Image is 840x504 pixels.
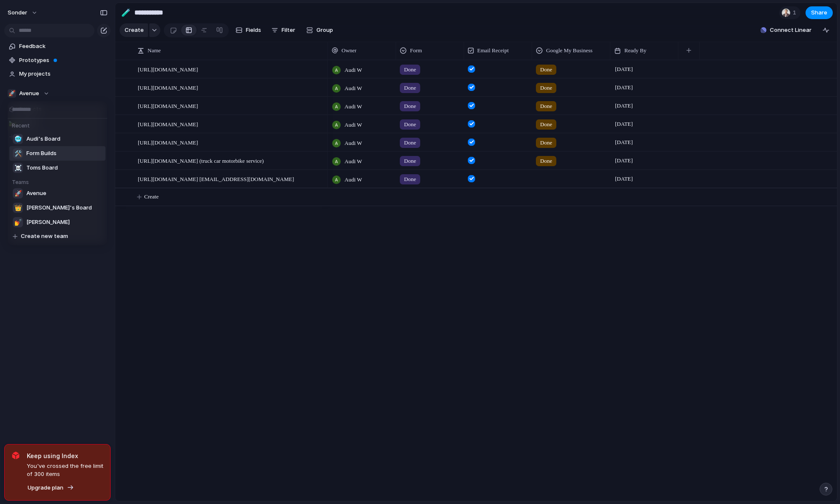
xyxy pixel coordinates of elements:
h5: Recent [9,119,108,130]
span: Audi's Board [26,135,60,143]
span: [PERSON_NAME] [26,218,70,227]
span: Avenue [26,189,46,198]
span: Toms Board [26,164,58,172]
div: ☠️ [13,163,23,173]
h5: Teams [9,175,108,186]
span: Form Builds [26,149,57,158]
div: 🚀 [13,188,23,198]
div: 🛠️ [13,148,23,159]
div: 💅 [13,217,23,227]
div: 🥶 [13,134,23,144]
div: 👑 [13,203,23,213]
span: Create new team [21,232,68,241]
span: [PERSON_NAME]'s Board [26,204,92,212]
